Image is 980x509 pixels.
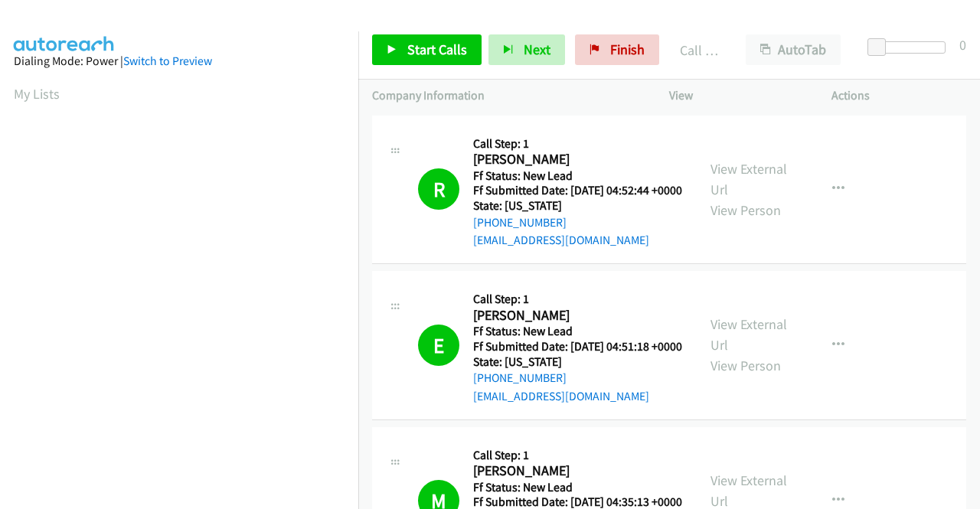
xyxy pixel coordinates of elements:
[14,85,60,103] a: My Lists
[610,41,645,58] span: Finish
[473,389,649,403] a: [EMAIL_ADDRESS][DOMAIN_NAME]
[473,151,678,168] h2: [PERSON_NAME]
[473,168,682,184] h5: Ff Status: New Lead
[473,233,649,247] a: [EMAIL_ADDRESS][DOMAIN_NAME]
[473,136,682,152] h5: Call Step: 1
[473,354,682,370] h5: State: [US_STATE]
[473,198,682,214] h5: State: [US_STATE]
[875,41,946,54] div: Delay between calls (in seconds)
[936,194,980,315] iframe: Resource Center
[372,34,482,65] a: Start Calls
[407,41,467,58] span: Start Calls
[473,462,678,480] h2: [PERSON_NAME]
[575,34,659,65] a: Finish
[14,52,345,70] div: Dialing Mode: Power |
[473,324,682,339] h5: Ff Status: New Lead
[473,215,567,230] a: [PHONE_NUMBER]
[669,86,804,105] p: View
[831,86,966,105] p: Actions
[746,34,841,65] button: AutoTab
[473,307,678,325] h2: [PERSON_NAME]
[473,339,682,354] h5: Ff Submitted Date: [DATE] 04:51:18 +0000
[473,480,682,495] h5: Ff Status: New Lead
[710,315,787,354] a: View External Url
[524,41,550,58] span: Next
[372,86,642,105] p: Company Information
[710,160,787,198] a: View External Url
[473,448,682,463] h5: Call Step: 1
[123,54,212,68] a: Switch to Preview
[473,370,567,385] a: [PHONE_NUMBER]
[959,34,966,55] div: 0
[473,292,682,307] h5: Call Step: 1
[488,34,565,65] button: Next
[680,40,718,60] p: Call Completed
[473,183,682,198] h5: Ff Submitted Date: [DATE] 04:52:44 +0000
[710,201,781,219] a: View Person
[710,357,781,374] a: View Person
[418,325,459,366] h1: E
[418,168,459,210] h1: R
